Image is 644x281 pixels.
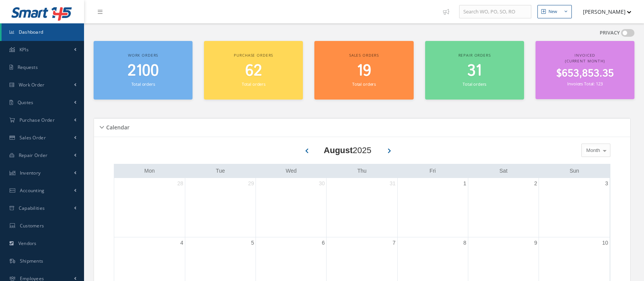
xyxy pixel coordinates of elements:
td: July 30, 2025 [256,178,327,237]
span: Repair orders [458,52,491,58]
a: Saturday [498,166,509,176]
span: Shipments [20,258,44,264]
small: Total orders [463,81,486,87]
span: Work orders [128,52,158,58]
a: August 5, 2025 [249,237,256,248]
small: Total orders [242,81,265,87]
a: Wednesday [284,166,298,176]
a: August 6, 2025 [320,237,327,248]
a: August 10, 2025 [600,237,610,248]
a: August 1, 2025 [462,178,468,189]
span: $653,853.35 [556,66,614,81]
span: Capabilities [19,205,45,211]
a: August 4, 2025 [179,237,185,248]
span: Sales orders [349,52,379,58]
td: July 28, 2025 [114,178,185,237]
a: August 2, 2025 [532,178,539,189]
a: July 30, 2025 [317,178,327,189]
button: New [537,5,572,18]
a: July 28, 2025 [176,178,185,189]
td: August 1, 2025 [397,178,468,237]
b: August [324,145,353,155]
a: Monday [143,166,156,176]
div: 2025 [324,144,372,157]
span: Requests [18,64,38,70]
span: Dashboard [19,29,44,35]
a: Repair orders 31 Total orders [425,41,524,100]
a: Work orders 2100 Total orders [94,41,193,100]
span: Month [584,147,600,154]
td: August 2, 2025 [468,178,539,237]
small: Invoices Total: 123 [567,81,602,87]
input: Search WO, PO, SO, RO [459,5,531,19]
a: August 3, 2025 [604,178,610,189]
span: 2100 [128,60,159,82]
a: Friday [428,166,437,176]
a: July 31, 2025 [388,178,397,189]
label: PRIVACY [600,29,620,37]
span: Purchase orders [234,52,273,58]
span: Repair Order [19,152,48,158]
span: 62 [245,60,262,82]
a: Invoiced (Current Month) $653,853.35 Invoices Total: 123 [536,41,634,99]
span: (Current Month) [565,58,605,64]
div: New [549,8,557,15]
span: Accounting [20,187,45,194]
h5: Calendar [104,122,129,131]
span: 31 [467,60,482,82]
span: Purchase Order [19,117,55,123]
span: Vendors [18,240,37,247]
a: Tuesday [214,166,227,176]
a: August 9, 2025 [532,237,539,248]
small: Total orders [352,81,376,87]
a: July 29, 2025 [246,178,256,189]
span: Customers [20,222,44,229]
td: July 29, 2025 [185,178,256,237]
span: Invoiced [574,52,595,58]
a: August 7, 2025 [391,237,397,248]
a: Dashboard [2,23,84,41]
span: Sales Order [19,134,46,141]
a: Sales orders 19 Total orders [314,41,413,100]
span: KPIs [19,46,29,53]
span: Work Order [19,82,45,88]
td: July 31, 2025 [327,178,397,237]
small: Total orders [131,81,155,87]
a: Thursday [356,166,368,176]
a: August 8, 2025 [462,237,468,248]
a: Sunday [568,166,581,176]
span: Quotes [18,99,34,106]
a: Purchase orders 62 Total orders [204,41,303,100]
td: August 3, 2025 [539,178,610,237]
span: Inventory [20,170,41,176]
span: 19 [357,60,371,82]
button: [PERSON_NAME] [576,4,631,19]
